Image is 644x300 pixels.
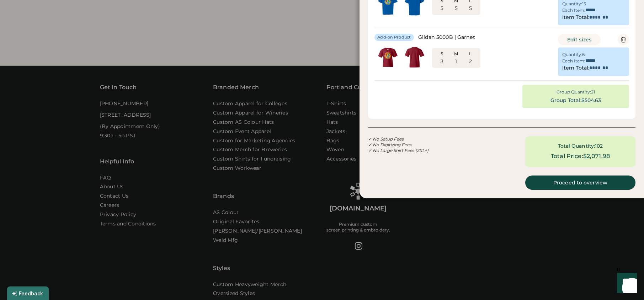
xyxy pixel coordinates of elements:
div: Proceed to overview [534,180,627,185]
div: $2,071.98 [583,152,610,161]
iframe: Front Chat [610,268,641,299]
button: Delete [618,34,629,45]
div: L [465,51,476,57]
em: ✓ No Large Shirt Fees (2XL+) [368,148,429,153]
div: 5 [455,5,458,12]
div: 5 [441,5,443,12]
div: Item Total: [562,14,589,21]
div: 2 [469,58,472,65]
div: M [451,51,462,57]
em: ✓ No Setup Fees [368,136,404,142]
img: generate-image [401,44,428,71]
div: Quantity: [562,52,582,57]
div: 21 [591,89,595,95]
div: Group Total: [550,97,581,104]
a: Proceed to overview [525,176,635,190]
img: generate-image [374,44,401,71]
div: $504.63 [581,97,601,104]
button: Edit sizes [558,34,601,45]
div: 102 [595,143,603,150]
div: Each Item: [562,58,585,64]
div: Total Price: [551,152,583,161]
div: Total Quantity: [558,143,595,150]
div: Quantity: [562,1,582,7]
div: Item Total: [562,65,589,72]
div: 5 [469,5,472,12]
div: 3 [441,58,443,65]
div: S [436,51,448,57]
div: 15 [582,1,586,7]
div: Group Quantity: [557,89,591,95]
div: 1 [455,58,457,65]
div: 6 [582,52,585,57]
em: ✓ No Digitizing Fees [368,142,411,147]
div: Each Item: [562,7,585,13]
div: Gildan 5000B | Garnet [418,34,475,41]
div: Add-on Product [377,35,411,40]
